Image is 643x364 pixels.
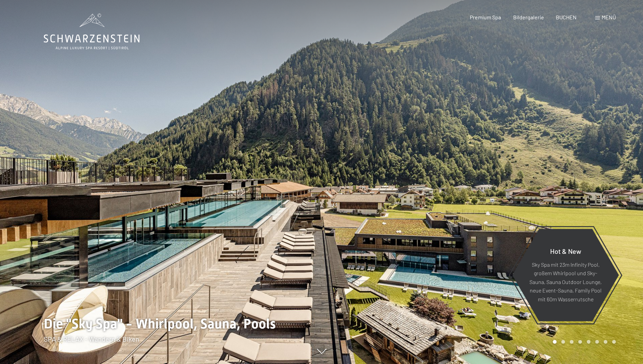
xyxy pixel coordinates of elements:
a: Bildergalerie [513,14,544,20]
div: Carousel Page 7 [604,340,607,344]
div: Carousel Page 5 [587,340,590,344]
div: Carousel Pagination [550,340,616,344]
span: Menü [602,14,616,20]
div: Carousel Page 6 [595,340,599,344]
span: Hot & New [550,247,581,255]
a: Hot & New Sky Spa mit 23m Infinity Pool, großem Whirlpool und Sky-Sauna, Sauna Outdoor Lounge, ne... [512,228,619,322]
div: Carousel Page 2 [561,340,565,344]
p: Sky Spa mit 23m Infinity Pool, großem Whirlpool und Sky-Sauna, Sauna Outdoor Lounge, neue Event-S... [529,260,602,303]
div: Carousel Page 3 [570,340,574,344]
a: BUCHEN [556,14,577,20]
a: Premium Spa [470,14,501,20]
div: Carousel Page 4 [578,340,582,344]
div: Carousel Page 1 (Current Slide) [553,340,557,344]
div: Carousel Page 8 [612,340,616,344]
